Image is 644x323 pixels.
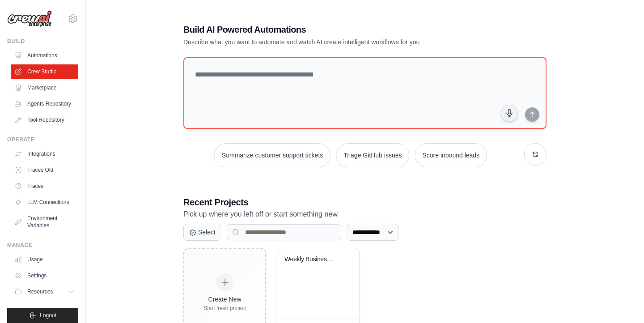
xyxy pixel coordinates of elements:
a: Traces [11,179,78,193]
button: Score inbound leads [415,143,487,167]
img: Logo [7,10,52,27]
a: Marketplace [11,81,78,95]
a: LLM Connections [11,195,78,209]
button: Summarize customer support tickets [214,143,330,167]
div: Manage [7,242,78,249]
button: Triage GitHub issues [336,143,409,167]
a: Agents Repository [11,97,78,111]
button: Resources [11,285,78,299]
button: Select [183,224,221,241]
a: Tool Repository [11,113,78,127]
span: Resources [27,288,53,295]
a: Automations [11,48,78,63]
div: Build [7,38,78,45]
div: Weekly Business Report Automation [284,255,339,263]
div: Operate [7,136,78,143]
a: Crew Studio [11,64,78,79]
a: Environment Variables [11,211,78,233]
div: Create New [203,295,246,304]
span: Logout [40,312,56,319]
p: Pick up where you left off or start something new [183,208,547,220]
a: Integrations [11,147,78,161]
div: Start fresh project [203,305,246,312]
h1: Build AI Powered Automations [183,23,484,36]
button: Click to speak your automation idea [501,105,518,122]
p: Describe what you want to automate and watch AI create intelligent workflows for you [183,38,484,47]
a: Traces Old [11,163,78,177]
a: Usage [11,252,78,267]
button: Logout [7,308,78,323]
h3: Recent Projects [183,196,547,208]
a: Settings [11,268,78,283]
button: Get new suggestions [524,143,547,166]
